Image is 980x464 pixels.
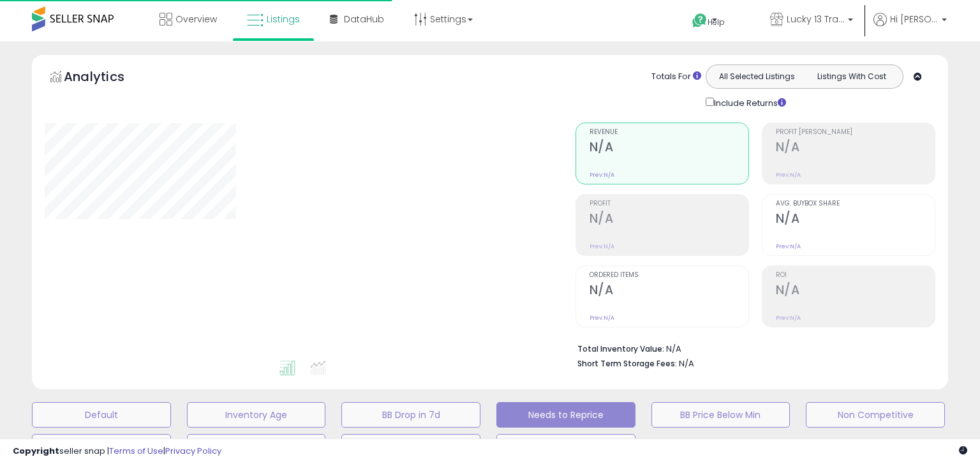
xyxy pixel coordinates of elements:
[590,283,748,300] h2: N/A
[590,200,748,207] span: Profit
[651,402,791,428] button: BB Price Below Min
[577,343,664,354] b: Total Inventory Value:
[577,340,926,355] li: N/A
[590,211,748,228] h2: N/A
[696,95,801,110] div: Include Returns
[187,434,326,460] button: Selling @ Max
[577,358,677,369] b: Short Term Storage Fees:
[590,171,614,179] small: Prev: N/A
[776,140,935,157] h2: N/A
[709,68,805,85] button: All Selected Listings
[679,357,694,370] span: N/A
[776,243,801,250] small: Prev: N/A
[341,434,480,460] button: Items Being Repriced
[590,314,614,322] small: Prev: N/A
[776,200,935,207] span: Avg. Buybox Share
[496,434,635,460] button: 30 Day Decrease
[13,445,221,458] div: seller snap | |
[496,402,635,428] button: Needs to Reprice
[267,13,300,26] span: Listings
[590,140,748,157] h2: N/A
[109,445,163,457] a: Terms of Use
[776,129,935,136] span: Profit [PERSON_NAME]
[708,17,725,27] span: Help
[344,13,384,26] span: DataHub
[32,402,171,428] button: Default
[682,3,750,41] a: Help
[64,68,149,89] h5: Analytics
[804,68,899,85] button: Listings With Cost
[776,171,801,179] small: Prev: N/A
[806,402,945,428] button: Non Competitive
[341,402,480,428] button: BB Drop in 7d
[13,445,59,457] strong: Copyright
[776,211,935,228] h2: N/A
[873,13,947,41] a: Hi [PERSON_NAME]
[590,272,748,279] span: Ordered Items
[776,283,935,300] h2: N/A
[651,71,701,83] div: Totals For
[590,129,748,136] span: Revenue
[890,13,938,26] span: Hi [PERSON_NAME]
[776,314,801,322] small: Prev: N/A
[692,13,708,29] i: Get Help
[175,13,217,26] span: Overview
[32,434,171,460] button: Top Sellers
[187,402,326,428] button: Inventory Age
[776,272,935,279] span: ROI
[165,445,221,457] a: Privacy Policy
[787,13,844,26] span: Lucky 13 Trading
[590,243,614,250] small: Prev: N/A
